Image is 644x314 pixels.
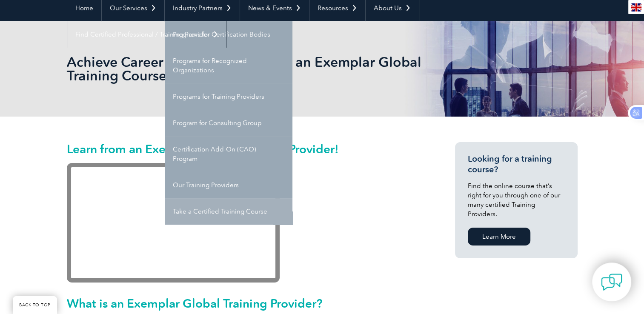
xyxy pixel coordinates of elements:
h3: Looking for a training course? [468,154,565,175]
iframe: Recognized Training Provider Graduates: World of Opportunities [67,163,280,283]
a: Our Training Providers [165,172,292,198]
a: Take a Certified Training Course [165,198,292,225]
a: Program for Consulting Group [165,110,292,136]
a: BACK TO TOP [13,296,57,314]
img: en [631,3,641,11]
a: Programs for Certification Bodies [165,21,292,48]
h2: What is an Exemplar Global Training Provider? [67,297,424,310]
h2: Achieve Career Excellence Through an Exemplar Global Training Course [67,55,424,83]
a: Certification Add-On (CAO) Program [165,136,292,172]
a: Programs for Recognized Organizations [165,48,292,83]
img: contact-chat.png [601,271,622,293]
a: Find Certified Professional / Training Provider [67,21,226,48]
a: Programs for Training Providers [165,83,292,110]
h2: Learn from an Exemplar Global Training Provider! [67,142,424,156]
a: Learn More [468,228,530,245]
p: Find the online course that’s right for you through one of our many certified Training Providers. [468,181,565,219]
